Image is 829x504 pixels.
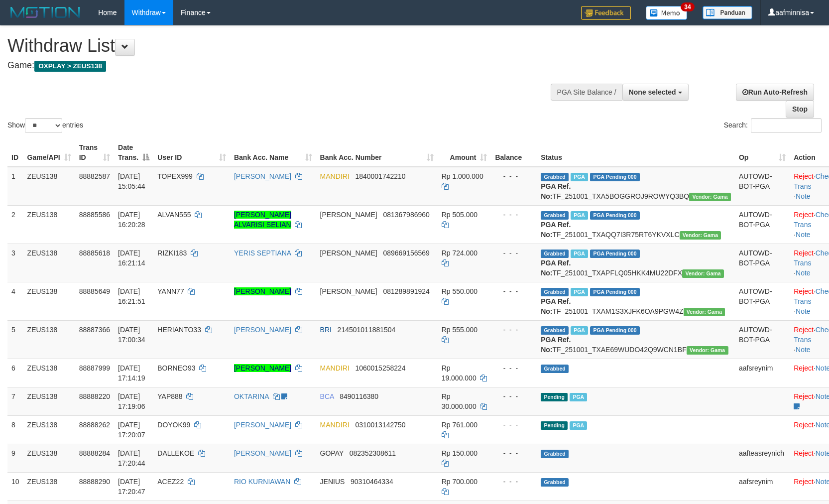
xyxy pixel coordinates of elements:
span: Vendor URL: https://trx31.1velocity.biz [680,231,721,240]
td: ZEUS138 [23,167,75,206]
a: [PERSON_NAME] [234,287,291,295]
span: Grabbed [541,450,569,458]
span: Rp 550.000 [442,287,477,295]
span: [DATE] 17:14:19 [118,364,145,382]
span: Marked by aafmaleo [570,393,587,401]
a: Reject [794,421,814,429]
td: 9 [7,444,23,472]
a: [PERSON_NAME] [234,449,291,457]
span: [DATE] 16:20:28 [118,211,145,229]
b: PGA Ref. No: [541,182,571,200]
td: 7 [7,387,23,415]
span: YANN77 [157,287,184,295]
div: - - - [495,248,533,258]
select: Showentries [25,118,62,133]
span: Rp 700.000 [442,478,477,486]
a: Note [796,192,811,200]
a: Reject [794,364,814,372]
th: Op: activate to sort column ascending [735,138,790,167]
th: Bank Acc. Number: activate to sort column ascending [316,138,438,167]
span: Copy 8490116380 to clipboard [340,392,378,400]
td: ZEUS138 [23,205,75,244]
span: [PERSON_NAME] [320,287,377,295]
a: [PERSON_NAME] ALVARISI SELIAN [234,211,291,229]
span: 88888262 [79,421,110,429]
span: ACEZ22 [157,478,184,486]
a: Reject [794,449,814,457]
span: DALLEKOE [157,449,194,457]
span: JENIUS [320,478,345,486]
td: 4 [7,282,23,320]
span: OXPLAY > ZEUS138 [34,61,106,72]
th: User ID: activate to sort column ascending [153,138,230,167]
span: 88888290 [79,478,110,486]
span: GOPAY [320,449,344,457]
td: TF_251001_TXAM1S3XJFK6OA9PGW4Z [537,282,735,320]
span: 34 [681,2,694,11]
span: Grabbed [541,250,569,258]
td: AUTOWD-BOT-PGA [735,320,790,359]
div: - - - [495,286,533,296]
span: PGA Pending [590,288,640,296]
span: Rp 30.000.000 [442,392,476,410]
a: Reject [794,172,814,180]
span: Vendor URL: https://trx31.1velocity.biz [689,193,731,201]
span: BORNEO93 [157,364,195,372]
a: [PERSON_NAME] [234,172,291,180]
a: OKTARINA [234,392,269,400]
span: Copy 214501011881504 to clipboard [338,326,396,334]
td: ZEUS138 [23,444,75,472]
span: Rp 724.000 [442,249,477,257]
span: Marked by aafanarl [571,326,588,335]
td: ZEUS138 [23,282,75,320]
th: Status [537,138,735,167]
input: Search: [751,118,822,133]
th: Game/API: activate to sort column ascending [23,138,75,167]
a: Note [796,231,811,239]
span: Rp 150.000 [442,449,477,457]
span: 88885618 [79,249,110,257]
span: [DATE] 15:05:44 [118,172,145,190]
span: Rp 1.000.000 [442,172,483,180]
td: ZEUS138 [23,472,75,501]
span: Marked by aafanarl [571,250,588,258]
img: panduan.png [703,6,752,19]
button: None selected [622,84,689,101]
td: ZEUS138 [23,359,75,387]
span: PGA Pending [590,326,640,335]
th: Trans ID: activate to sort column ascending [75,138,114,167]
span: 88887366 [79,326,110,334]
div: - - - [495,448,533,458]
span: Grabbed [541,365,569,373]
div: - - - [495,210,533,220]
td: ZEUS138 [23,320,75,359]
b: PGA Ref. No: [541,259,571,277]
a: Reject [794,326,814,334]
div: - - - [495,391,533,401]
h1: Withdraw List [7,36,543,56]
span: Marked by aafanarl [571,211,588,220]
span: Marked by aafanarl [571,288,588,296]
img: Button%20Memo.svg [646,6,688,20]
span: 88888220 [79,392,110,400]
span: Copy 1060015258224 to clipboard [355,364,405,372]
td: 8 [7,415,23,444]
span: Copy 081289891924 to clipboard [383,287,429,295]
span: ALVAN555 [157,211,191,219]
a: Stop [786,101,814,118]
span: [DATE] 17:19:06 [118,392,145,410]
b: PGA Ref. No: [541,221,571,239]
a: Reject [794,392,814,400]
span: 88885586 [79,211,110,219]
td: aafteasreynich [735,444,790,472]
a: [PERSON_NAME] [234,364,291,372]
td: 6 [7,359,23,387]
span: Vendor URL: https://trx31.1velocity.biz [684,308,725,316]
span: Copy 082352308611 to clipboard [350,449,396,457]
span: DOYOK99 [157,421,190,429]
th: Date Trans.: activate to sort column descending [114,138,153,167]
img: MOTION_logo.png [7,5,83,20]
span: Pending [541,421,568,430]
span: Grabbed [541,478,569,487]
a: Note [796,269,811,277]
